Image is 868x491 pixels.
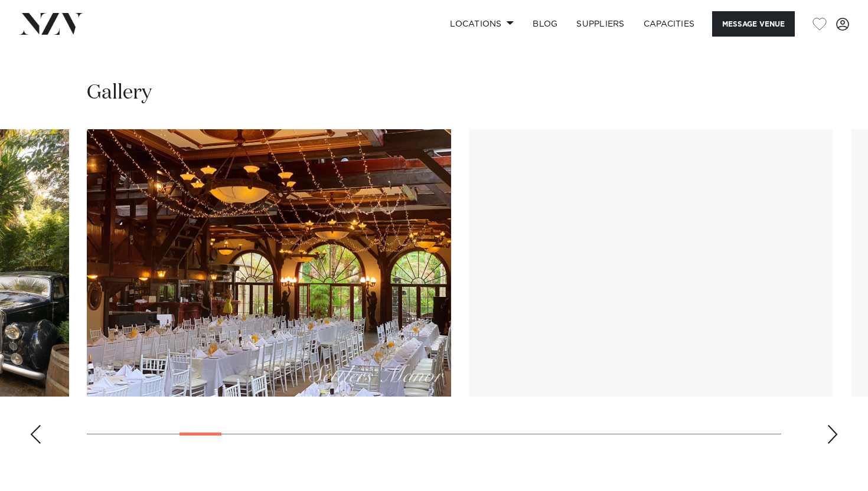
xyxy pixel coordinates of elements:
[87,80,152,106] h2: Gallery
[712,11,795,37] button: Message Venue
[567,11,634,37] a: SUPPLIERS
[87,129,451,397] swiper-slide: 5 / 30
[440,11,523,37] a: Locations
[523,11,567,37] a: BLOG
[634,11,704,37] a: Capacities
[469,129,833,397] swiper-slide: 6 / 30
[19,13,83,34] img: nzv-logo.png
